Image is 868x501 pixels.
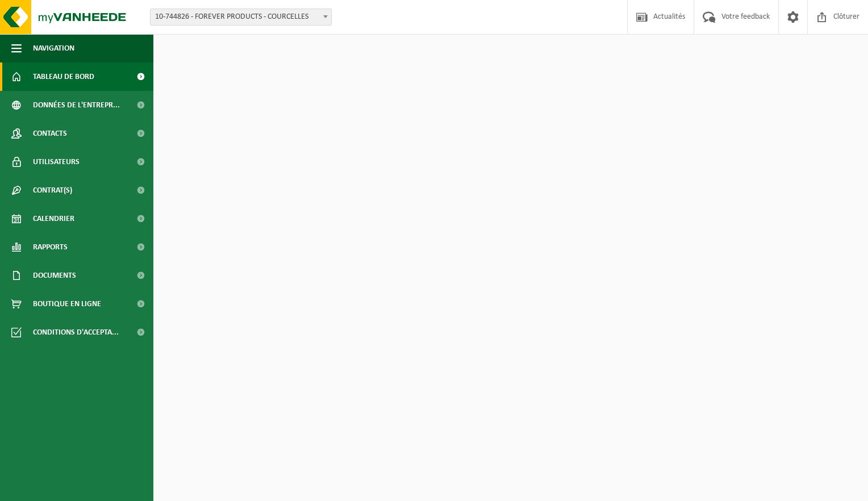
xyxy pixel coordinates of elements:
span: Conditions d'accepta... [33,318,119,346]
span: Données de l'entrepr... [33,91,120,119]
span: Boutique en ligne [33,290,101,318]
span: Navigation [33,34,74,62]
span: 10-744826 - FOREVER PRODUCTS - COURCELLES [150,9,332,26]
span: Utilisateurs [33,148,80,176]
span: Tableau de bord [33,62,94,91]
span: Contrat(s) [33,176,72,204]
span: 10-744826 - FOREVER PRODUCTS - COURCELLES [151,9,331,25]
span: Contacts [33,119,67,148]
span: Rapports [33,233,68,261]
span: Calendrier [33,204,74,233]
span: Documents [33,261,76,290]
